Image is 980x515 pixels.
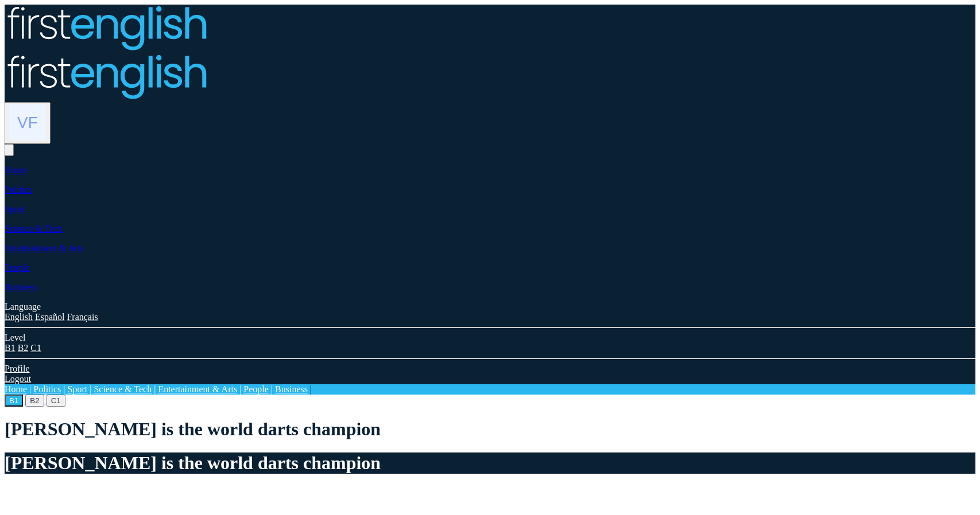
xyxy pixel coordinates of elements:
[5,343,16,353] a: B1
[271,384,273,394] span: |
[275,384,308,394] a: Business
[30,343,41,353] a: C1
[5,312,33,322] a: English
[5,302,975,312] div: Language
[5,224,63,233] a: Science & Tech
[5,165,27,175] a: Home
[5,263,30,272] a: People
[5,395,23,407] button: B1
[5,204,25,214] a: Sport
[5,419,975,440] h1: [PERSON_NAME] is the world darts champion
[5,53,207,100] img: Logo
[243,384,269,394] a: People
[35,312,65,322] a: Español
[5,364,30,373] a: Profile
[47,395,65,405] a: C1
[5,395,25,405] a: B1
[154,384,156,394] span: |
[47,395,65,407] button: C1
[63,384,65,394] span: |
[5,452,975,474] h1: [PERSON_NAME] is the world darts champion
[33,384,61,394] a: Politics
[90,384,91,394] span: |
[94,384,152,394] a: Science & Tech
[158,384,237,394] a: Entertainment & Arts
[5,282,37,292] a: Business
[5,185,32,194] a: Politics
[5,333,975,343] div: Level
[68,384,88,394] a: Sport
[18,343,29,353] a: B2
[5,53,975,102] a: Logo
[67,312,98,322] a: Français
[5,384,27,394] a: Home
[5,243,84,253] a: Entertainment & Arts
[310,384,312,394] span: |
[25,395,44,407] button: B2
[5,374,31,384] a: Logout
[9,104,46,141] img: Vlad Feitser
[239,384,241,394] span: |
[25,395,46,405] a: B2
[29,384,31,394] span: |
